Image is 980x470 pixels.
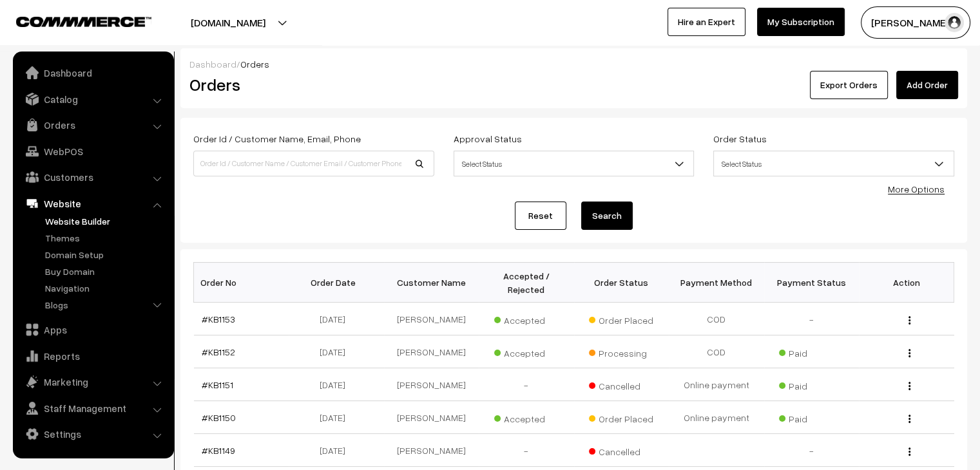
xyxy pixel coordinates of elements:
td: [PERSON_NAME] [384,434,479,467]
label: Order Id / Customer Name, Email, Phone [193,132,361,146]
span: Select Status [454,153,694,175]
a: Domain Setup [42,248,169,261]
td: [PERSON_NAME] [384,368,479,401]
span: Select Status [714,153,954,175]
button: Export Orders [810,71,888,99]
a: Dashboard [16,61,169,84]
th: Order Date [289,263,384,303]
a: Staff Management [16,397,169,420]
th: Order Status [574,263,669,303]
img: Menu [908,382,910,390]
span: Accepted [494,409,559,426]
label: Order Status [713,132,767,146]
a: Add Order [896,71,958,99]
button: [PERSON_NAME]… [861,6,970,39]
td: [DATE] [289,368,384,401]
a: Orders [16,113,169,136]
td: - [479,434,574,467]
img: tab_keywords_by_traffic_grey.svg [128,75,139,85]
td: [PERSON_NAME] [384,335,479,368]
td: [DATE] [289,401,384,434]
a: Hire an Expert [668,8,745,36]
img: logo_orange.svg [21,21,31,31]
a: #KB1153 [202,314,235,324]
td: [PERSON_NAME] [384,401,479,434]
div: v 4.0.25 [36,21,63,31]
th: Order No [194,263,289,303]
th: Payment Method [669,263,764,303]
a: Marketing [16,370,169,393]
th: Accepted / Rejected [479,263,574,303]
th: Payment Status [764,263,860,303]
a: Blogs [42,298,169,312]
td: [DATE] [289,434,384,467]
label: Approval Status [454,132,522,146]
td: - [764,303,860,335]
a: Customers [16,165,169,189]
a: Apps [16,318,169,341]
span: Select Status [713,151,954,176]
img: COMMMERCE [16,17,151,26]
td: [DATE] [289,335,384,368]
a: #KB1151 [202,379,233,390]
a: #KB1149 [202,445,235,456]
a: Buy Domain [42,265,169,278]
a: More Options [888,183,945,194]
a: Catalog [16,88,169,111]
span: Paid [779,409,843,426]
div: Keywords by Traffic [142,76,217,84]
td: [DATE] [289,303,384,335]
div: Domain Overview [49,76,115,84]
a: Reset [515,202,566,230]
a: COMMMERCE [16,13,129,28]
button: Search [581,202,633,230]
span: Select Status [454,151,695,176]
img: Menu [908,349,910,357]
a: Navigation [42,281,169,295]
span: Accepted [494,343,559,360]
td: [PERSON_NAME] [384,303,479,335]
span: Paid [779,343,843,360]
a: Reports [16,344,169,368]
td: COD [669,303,764,335]
span: Order Placed [589,409,653,426]
a: Website Builder [42,214,169,228]
th: Customer Name [384,263,479,303]
a: Settings [16,422,169,446]
a: My Subscription [757,8,845,36]
td: - [764,434,860,467]
img: Menu [908,415,910,423]
div: / [189,57,958,71]
img: Menu [908,316,910,324]
img: Menu [908,447,910,456]
span: Paid [779,376,843,393]
h2: Orders [189,75,433,95]
a: #KB1152 [202,346,235,357]
a: Dashboard [189,59,236,70]
span: Cancelled [589,442,653,458]
a: Themes [42,231,169,245]
td: Online payment [669,401,764,434]
span: Order Placed [589,310,653,327]
span: Accepted [494,310,559,327]
img: tab_domain_overview_orange.svg [35,75,45,85]
td: Online payment [669,368,764,401]
th: Action [859,263,954,303]
span: Orders [240,59,269,70]
a: WebPOS [16,140,169,163]
td: COD [669,335,764,368]
span: Cancelled [589,376,653,393]
input: Order Id / Customer Name / Customer Email / Customer Phone [193,151,434,176]
img: website_grey.svg [21,33,31,44]
div: Domain: [DOMAIN_NAME] [34,33,142,44]
img: user [945,13,964,32]
a: #KB1150 [202,412,236,423]
a: Website [16,192,169,215]
td: - [479,368,574,401]
span: Processing [589,343,653,360]
button: [DOMAIN_NAME] [146,6,311,39]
